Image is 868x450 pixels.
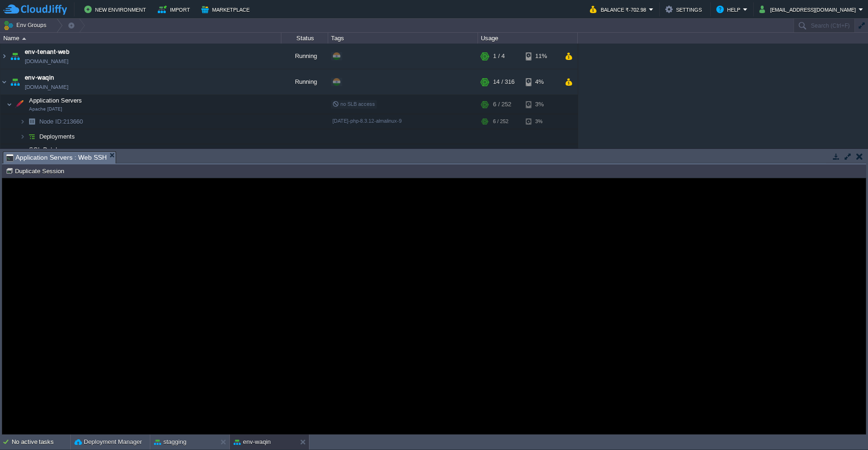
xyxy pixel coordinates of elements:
button: env-waqin [234,437,271,447]
iframe: chat widget [829,413,859,441]
button: Settings [665,4,705,15]
img: AMDAwAAAACH5BAEAAAAALAAAAAABAAEAAAICRAEAOw== [7,144,12,163]
a: [DOMAIN_NAME] [25,57,68,66]
span: [DATE]-php-8.3.12-almalinux-9 [332,118,402,124]
img: AMDAwAAAACH5BAEAAAAALAAAAAABAAEAAAICRAEAOw== [0,69,8,95]
button: Import [158,4,193,15]
a: SQL Databases [28,146,74,153]
div: Usage [478,33,577,44]
a: [DOMAIN_NAME] [25,82,68,92]
div: Name [1,33,281,44]
a: Application ServersApache [DATE] [28,97,83,104]
img: AMDAwAAAACH5BAEAAAAALAAAAAABAAEAAAICRAEAOw== [13,95,26,114]
img: AMDAwAAAACH5BAEAAAAALAAAAAABAAEAAAICRAEAOw== [25,114,38,129]
img: AMDAwAAAACH5BAEAAAAALAAAAAABAAEAAAICRAEAOw== [20,114,25,129]
span: Application Servers [28,96,83,104]
img: AMDAwAAAACH5BAEAAAAALAAAAAABAAEAAAICRAEAOw== [8,44,22,69]
button: Balance ₹-702.98 [590,4,649,15]
div: Running [281,44,328,69]
span: Application Servers : Web SSH [6,152,107,163]
button: [EMAIL_ADDRESS][DOMAIN_NAME] [759,4,859,15]
div: 1 / 4 [493,44,505,69]
img: AMDAwAAAACH5BAEAAAAALAAAAAABAAEAAAICRAEAOw== [13,144,26,163]
img: AMDAwAAAACH5BAEAAAAALAAAAAABAAEAAAICRAEAOw== [22,37,26,40]
button: Env Groups [3,19,50,32]
button: Marketplace [201,4,252,15]
div: 6 / 252 [493,114,508,129]
img: AMDAwAAAACH5BAEAAAAALAAAAAABAAEAAAICRAEAOw== [0,44,8,69]
span: 213660 [38,118,84,125]
button: Deployment Manager [74,437,142,447]
div: 3% [526,114,556,129]
span: Apache [DATE] [29,106,62,112]
div: 14 / 316 [493,69,515,95]
img: AMDAwAAAACH5BAEAAAAALAAAAAABAAEAAAICRAEAOw== [7,95,12,114]
img: AMDAwAAAACH5BAEAAAAALAAAAAABAAEAAAICRAEAOw== [20,129,25,144]
a: Node ID:213660 [38,118,84,125]
img: AMDAwAAAACH5BAEAAAAALAAAAAABAAEAAAICRAEAOw== [8,69,22,95]
div: 6 / 252 [493,95,511,114]
button: Duplicate Session [6,167,67,175]
div: 3% [526,95,556,114]
span: Node ID: [39,118,63,125]
div: Running [281,69,328,95]
div: 4% [526,69,556,95]
img: AMDAwAAAACH5BAEAAAAALAAAAAABAAEAAAICRAEAOw== [25,129,38,144]
a: env-waqin [25,73,54,82]
div: Tags [329,33,478,44]
div: 11% [526,44,556,69]
button: New Environment [84,4,149,15]
div: Status [282,33,328,44]
div: 31% [526,144,556,163]
span: no SLB access [332,101,375,107]
button: Help [716,4,743,15]
div: No active tasks [12,435,70,450]
div: 8 / 64 [493,144,508,163]
a: env-tenant-web [25,47,69,57]
button: stagging [154,437,186,447]
a: Deployments [38,133,76,140]
img: CloudJiffy [3,4,67,15]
